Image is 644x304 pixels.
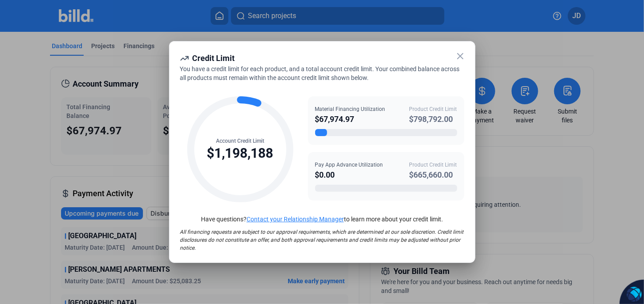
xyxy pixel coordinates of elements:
div: $798,792.00 [409,113,457,125]
div: Product Credit Limit [409,161,457,169]
span: You have a credit limit for each product, and a total account credit limit. Your combined balance... [180,65,460,81]
div: Material Financing Utilization [315,105,386,113]
a: Contact your Relationship Manager [247,216,344,223]
span: Have questions? to learn more about your credit limit. [201,216,443,223]
div: Account Credit Limit [207,137,274,145]
div: Pay App Advance Utilization [315,161,383,169]
span: All financing requests are subject to our approval requirements, which are determined at our sole... [180,229,464,251]
span: Credit Limit [193,53,235,63]
div: $1,198,188 [207,145,274,162]
div: $0.00 [315,169,383,181]
div: $665,660.00 [409,169,457,181]
div: $67,974.97 [315,113,386,125]
div: Product Credit Limit [409,105,457,113]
